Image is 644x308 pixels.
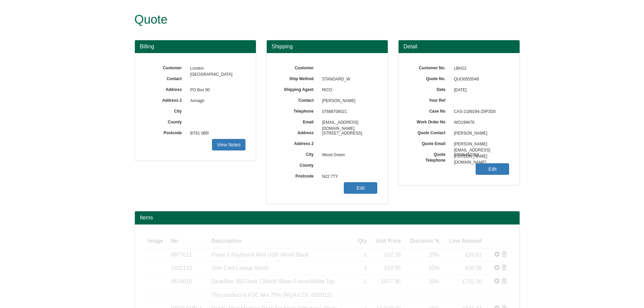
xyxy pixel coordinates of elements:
span: WO199476 [454,120,475,125]
span: 20% [429,252,439,258]
th: No [168,235,209,248]
label: Address [277,128,319,136]
span: STANDARD_W [319,74,378,85]
th: Unit Price [369,235,403,248]
label: Quote Contact [409,128,451,136]
label: Telephone [277,106,319,114]
th: Image [145,235,168,248]
span: £62.95 [384,265,401,271]
label: Your Ref [409,96,451,103]
label: Customer [277,63,319,71]
span: £877.95 [381,279,401,284]
span: [STREET_ADDRESS] [319,128,378,139]
h3: Shipping [272,44,383,50]
label: Address [145,85,187,93]
h2: Items [140,215,515,221]
td: 9877011 [168,248,209,262]
span: [PERSON_NAME][EMAIL_ADDRESS][PERSON_NAME][DOMAIN_NAME] [451,139,509,150]
span: 20% [429,265,439,271]
label: Postcode [277,171,319,179]
span: Wood Green [319,150,378,161]
span: 20% [429,279,439,284]
label: Shipping Agent [277,85,319,93]
h3: Billing [140,44,251,50]
label: Case No [409,106,451,114]
label: Address 2 [277,139,319,147]
label: Address 2 [145,96,187,103]
span: CAS-2189294-Z9P3D0 [451,106,509,117]
span: 07976457359 [451,150,509,161]
th: Discount % [404,235,442,248]
label: Work Order No [409,117,451,125]
span: [PERSON_NAME] [451,128,509,139]
label: County [277,161,319,168]
th: Qty [354,235,369,248]
span: [PERSON_NAME] [319,96,378,106]
span: [EMAIL_ADDRESS][DOMAIN_NAME] [319,117,378,128]
span: Armagh [187,96,246,106]
h1: Quote [135,13,495,26]
label: Quote No. [409,74,451,82]
span: Piano II Keyboard Mini USB Wired Black [212,252,309,258]
td: 1401110 [168,262,209,275]
label: Ship Method [277,74,319,82]
a: View Notes [212,139,245,150]
label: Quote Telephone [409,150,451,163]
label: City [145,106,187,114]
span: 1 [364,265,367,271]
span: 1 [364,279,367,284]
th: Description [209,235,354,248]
span: N22 7TY [319,171,378,182]
span: London [GEOGRAPHIC_DATA] [187,63,246,74]
span: [DATE] [451,85,509,96]
span: This product is FSC Mix 70% (NQA-COC-007012) [212,292,332,298]
span: RICO [319,85,378,96]
label: Postcode [145,128,187,136]
span: Slim Cool Laptop Stand [212,265,268,271]
span: 1 [364,252,367,258]
td: 8814016 [168,275,209,289]
span: BT61 0BR [187,128,246,139]
label: Contact [277,96,319,103]
label: Customer [145,63,187,71]
th: Line Amount [442,235,484,248]
span: £50.36 [465,265,482,271]
span: 07888706021 [319,106,378,117]
h3: Detail [404,44,515,50]
label: Date [409,85,451,93]
span: PO Box 90 [187,85,246,96]
label: Email [277,117,319,125]
label: City [277,150,319,158]
span: QUO0555548 [451,74,509,85]
label: Quote Email [409,139,451,147]
a: Edit [344,182,377,194]
span: LBH22 [451,63,509,74]
span: £29.81 [465,252,482,258]
span: DeskRite 350 Desk 120x80 Silver Frame/White Top [212,279,335,284]
a: Edit [476,163,509,175]
label: County [145,117,187,125]
label: Contact [145,74,187,82]
label: Customer No. [409,63,451,71]
span: £37.26 [384,252,401,258]
span: £702.36 [462,279,482,284]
